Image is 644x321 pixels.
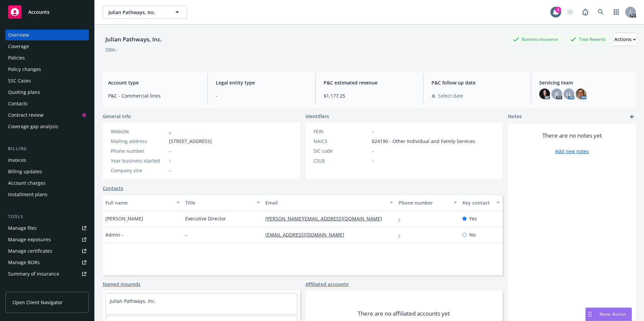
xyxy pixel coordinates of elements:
div: SIC code [314,147,369,154]
div: Total Rewards [567,35,609,43]
a: Contacts [103,185,123,192]
span: There are no affiliated accounts yet [358,310,450,318]
a: Accounts [5,3,89,22]
a: Switch app [610,5,623,19]
div: Full name [105,199,172,206]
div: Coverage gap analysis [8,121,58,132]
div: Title [185,199,252,206]
div: Invoices [8,155,26,166]
a: Manage files [5,223,89,234]
div: Tools [5,213,89,220]
div: Manage files [8,223,37,234]
a: Coverage [5,41,89,52]
a: Invoices [5,155,89,166]
div: Policy changes [8,64,41,75]
div: Phone number [111,147,166,154]
a: Search [594,5,608,19]
button: Julian Pathways, Inc. [103,5,187,19]
span: Yes [469,215,477,222]
button: Email [263,194,396,211]
div: Billing [5,145,89,152]
a: [EMAIL_ADDRESS][DOMAIN_NAME] [265,231,350,238]
div: Quoting plans [8,87,40,98]
span: $1,177.25 [324,92,415,99]
div: Contract review [8,110,43,120]
a: Coverage gap analysis [5,121,89,132]
div: Account charges [8,178,45,188]
a: Report a Bug [579,5,592,19]
div: Mailing address [111,138,166,145]
a: - [398,231,406,238]
a: Billing updates [5,166,89,177]
button: Title [183,194,262,211]
a: Manage certificates [5,246,89,256]
a: Manage exposures [5,234,89,245]
img: photo [539,88,550,99]
a: Installment plans [5,189,89,200]
a: - [169,128,171,135]
div: Manage certificates [8,246,52,256]
div: Business Insurance [510,35,561,43]
span: JS [555,91,559,98]
div: Overview [8,30,29,40]
span: Notes [508,113,522,121]
button: Full name [103,194,183,211]
span: Account type [108,79,199,86]
a: Summary of insurance [5,269,89,279]
div: SSC Cases [8,75,31,86]
span: Nova Assist [600,311,626,317]
div: Julian Pathways, Inc. [103,35,165,44]
span: Admin - [105,231,123,238]
span: - [372,157,374,164]
img: photo [576,88,586,99]
span: - [216,92,307,99]
span: Identifiers [305,113,329,120]
div: Manage exposures [8,234,51,245]
a: Add new notes [555,148,589,155]
span: [STREET_ADDRESS] [169,138,212,145]
span: 624190 - Other Individual and Family Services [372,138,475,145]
span: LL [566,91,572,98]
div: Summary of insurance [8,269,59,279]
span: No [469,231,476,238]
div: CSLB [314,157,369,164]
div: Actions [614,33,636,46]
span: P&C follow up date [431,79,523,86]
div: DBA: - [105,46,118,53]
span: Legal entity type [216,79,307,86]
div: Company size [111,167,166,174]
div: Installment plans [8,189,47,200]
span: Open Client Navigator [12,299,63,306]
a: Julian Pathways, Inc. [110,298,156,304]
div: Year business started [111,157,166,164]
span: - [372,128,374,135]
span: [PERSON_NAME] [105,215,143,222]
a: Start snowing [563,5,577,19]
span: General info [103,113,131,120]
a: Quoting plans [5,87,89,98]
a: Contacts [5,98,89,109]
div: Phone number [398,199,450,206]
a: Affiliated accounts [305,281,349,288]
span: Julian Pathways, Inc. [108,9,167,16]
div: FEIN [314,128,369,135]
button: Key contact [460,194,503,211]
div: 3 [555,7,561,13]
span: Accounts [28,9,50,15]
div: Key contact [462,199,492,206]
span: - [185,231,187,238]
span: P&C estimated revenue [324,79,415,86]
a: Named insureds [103,281,140,288]
a: Policy changes [5,64,89,75]
span: - [169,147,171,154]
div: Policies [8,52,25,63]
span: Select date [438,92,463,99]
a: SSC Cases [5,75,89,86]
div: Email [265,199,386,206]
div: Website [111,128,166,135]
div: Coverage [8,41,29,52]
a: Policies [5,52,89,63]
span: - [169,157,171,164]
span: Executive Director [185,215,226,222]
a: [PERSON_NAME][EMAIL_ADDRESS][DOMAIN_NAME] [265,215,387,222]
